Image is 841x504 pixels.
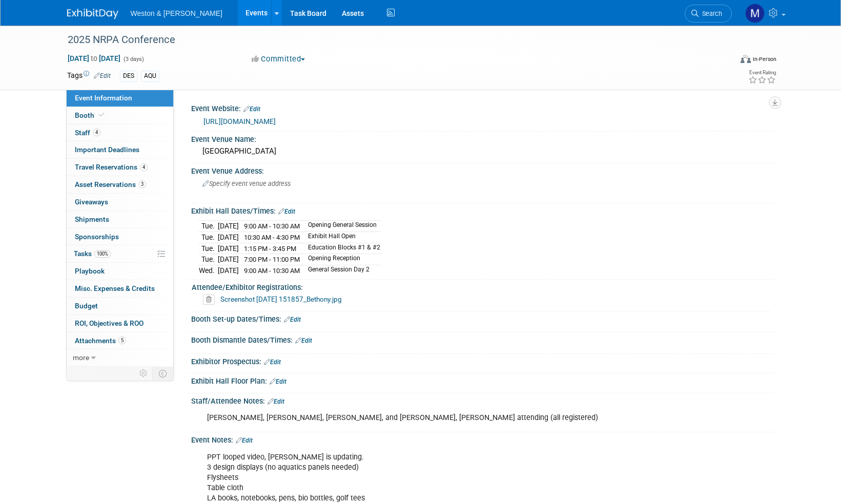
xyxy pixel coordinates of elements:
a: Important Deadlines [67,141,173,158]
span: 3 [138,180,146,188]
span: Specify event venue address [202,180,291,187]
td: Tue. [199,221,218,232]
span: 4 [140,163,148,171]
a: ROI, Objectives & ROO [67,315,173,332]
a: Playbook [67,263,173,280]
td: Toggle Event Tabs [152,367,173,380]
span: Misc. Expenses & Credits [75,284,155,292]
td: Tue. [199,232,218,243]
div: Attendee/Exhibitor Registrations: [192,280,770,292]
span: 7:00 PM - 11:00 PM [244,256,300,263]
img: Format-Inperson.png [741,55,751,63]
span: 9:00 AM - 10:30 AM [244,222,300,230]
span: Travel Reservations [75,163,148,171]
td: Wed. [199,265,218,276]
td: Opening Reception [302,254,380,265]
a: Edit [268,398,284,405]
a: Edit [295,337,312,344]
span: 1:15 PM - 3:45 PM [244,245,296,253]
span: Search [699,10,722,17]
span: ROI, Objectives & ROO [75,319,143,327]
span: Playbook [75,267,105,275]
a: Attachments5 [67,332,173,349]
a: Travel Reservations4 [67,159,173,176]
a: Search [685,5,732,23]
a: [URL][DOMAIN_NAME] [203,117,276,125]
a: Tasks100% [67,245,173,262]
span: (3 days) [122,56,144,62]
a: Edit [284,316,301,323]
span: Staff [75,129,100,137]
span: Tasks [74,249,111,258]
span: Giveaways [75,198,108,206]
td: Exhibit Hall Open [302,232,380,243]
div: [GEOGRAPHIC_DATA] [199,143,767,159]
a: Shipments [67,211,173,228]
a: Sponsorships [67,228,173,245]
a: Staff4 [67,124,173,141]
a: Edit [278,208,295,215]
td: [DATE] [218,221,239,232]
a: Edit [270,378,286,385]
td: [DATE] [218,265,239,276]
div: Exhibitor Prospectus: [191,354,774,367]
a: Edit [94,72,111,79]
td: Opening General Session [302,221,380,232]
span: Important Deadlines [75,145,139,154]
td: Tags [67,70,111,82]
a: more [67,349,173,366]
span: more [73,353,89,362]
div: Event Website: [191,101,774,114]
a: Budget [67,298,173,314]
div: AQU [141,71,159,81]
td: Personalize Event Tab Strip [135,367,153,380]
a: Giveaways [67,194,173,211]
span: 5 [118,337,126,344]
div: Exhibit Hall Dates/Times: [191,203,774,217]
div: Booth Dismantle Dates/Times: [191,332,774,346]
td: General Session Day 2 [302,265,380,276]
a: Asset Reservations3 [67,176,173,193]
td: [DATE] [218,232,239,243]
i: Booth reservation complete [99,112,104,118]
div: Staff/Attendee Notes: [191,393,774,407]
img: ExhibitDay [67,9,118,19]
div: Booth Set-up Dates/Times: [191,311,774,325]
button: Committed [248,54,309,65]
div: Event Rating [748,70,776,75]
a: Event Information [67,90,173,107]
span: Shipments [75,215,109,223]
td: Tue. [199,254,218,265]
a: Booth [67,107,173,124]
div: Event Format [671,53,777,69]
div: Event Venue Address: [191,163,774,176]
div: 2025 NRPA Conference [64,31,716,49]
span: Budget [75,302,98,310]
span: Event Information [75,94,132,102]
div: Event Notes: [191,432,774,446]
span: Sponsorships [75,233,119,241]
a: Delete attachment? [203,296,219,303]
span: Asset Reservations [75,180,146,188]
div: DES [120,71,137,81]
img: Mary Ann Trujillo [745,4,765,23]
span: Booth [75,111,106,119]
span: Weston & [PERSON_NAME] [131,9,222,17]
span: Attachments [75,337,126,345]
div: In-Person [752,55,776,63]
span: to [89,54,99,62]
a: Edit [243,106,260,113]
td: [DATE] [218,254,239,265]
div: Event Venue Name: [191,132,774,144]
td: [DATE] [218,243,239,254]
span: 10:30 AM - 4:30 PM [244,234,300,241]
span: 4 [93,129,100,136]
a: Screenshot [DATE] 151857_Bethony.jpg [220,295,342,303]
div: Exhibit Hall Floor Plan: [191,373,774,387]
a: Edit [264,359,281,366]
span: [DATE] [DATE] [67,54,121,63]
div: [PERSON_NAME], [PERSON_NAME], [PERSON_NAME], and [PERSON_NAME], [PERSON_NAME] attending (all regi... [200,408,662,428]
span: 100% [94,250,111,258]
a: Edit [236,437,253,444]
span: 9:00 AM - 10:30 AM [244,267,300,275]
